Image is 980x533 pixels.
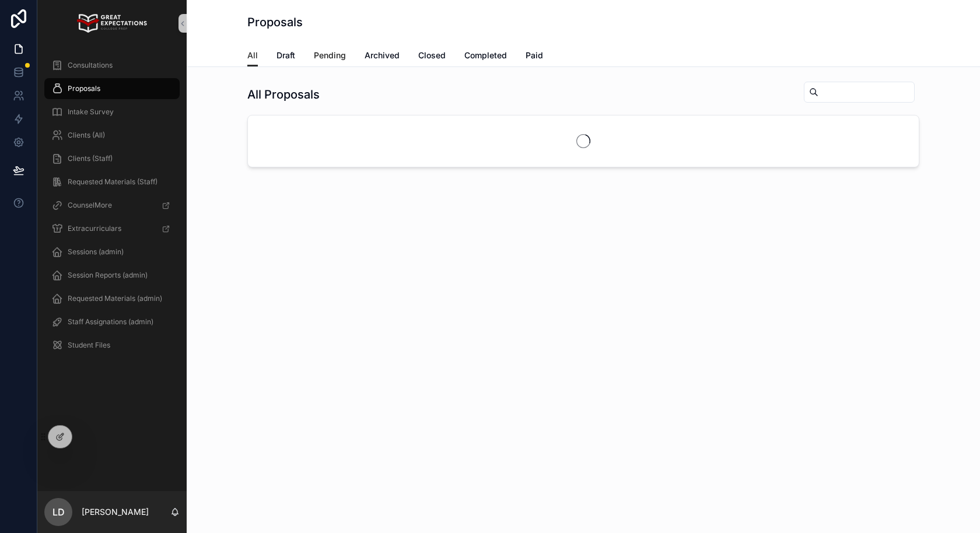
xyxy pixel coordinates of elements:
a: Intake Survey [44,101,180,122]
a: Closed [418,45,446,68]
h1: Proposals [247,14,303,30]
span: Sessions (admin) [68,247,124,257]
a: Staff Assignations (admin) [44,311,180,332]
span: Pending [314,50,346,61]
a: CounselMore [44,195,180,216]
a: Draft [276,45,295,68]
span: Clients (Staff) [68,154,113,163]
span: Intake Survey [68,107,114,117]
span: Paid [526,50,543,61]
span: Closed [418,50,446,61]
a: Archived [365,45,400,68]
a: Pending [314,45,346,68]
span: Session Reports (admin) [68,271,148,280]
span: Requested Materials (Staff) [68,177,157,187]
div: scrollable content [37,47,187,371]
span: Archived [365,50,400,61]
a: Completed [464,45,507,68]
span: Draft [276,50,295,61]
span: LD [52,505,65,519]
a: Proposals [44,78,180,99]
a: Clients (Staff) [44,148,180,169]
span: Student Files [68,341,110,350]
a: Student Files [44,335,180,356]
span: Consultations [68,61,113,70]
a: Clients (All) [44,125,180,146]
a: Requested Materials (Staff) [44,171,180,192]
a: Paid [526,45,543,68]
a: All [247,45,258,67]
span: CounselMore [68,201,112,210]
span: Extracurriculars [68,224,121,233]
img: App logo [77,14,146,33]
span: Requested Materials (admin) [68,294,162,303]
a: Requested Materials (admin) [44,288,180,309]
a: Sessions (admin) [44,241,180,262]
span: All [247,50,258,61]
p: [PERSON_NAME] [82,506,149,518]
span: Completed [464,50,507,61]
a: Session Reports (admin) [44,265,180,286]
a: Extracurriculars [44,218,180,239]
span: Staff Assignations (admin) [68,317,153,327]
a: Consultations [44,55,180,76]
h1: All Proposals [247,86,320,103]
span: Clients (All) [68,131,105,140]
span: Proposals [68,84,100,93]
